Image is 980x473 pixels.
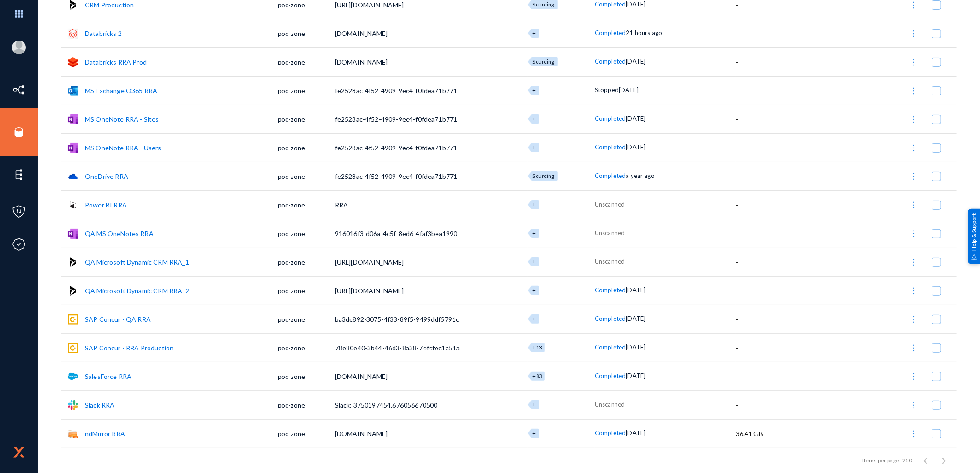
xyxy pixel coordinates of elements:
[68,29,78,39] img: databricks.png
[595,343,626,351] span: Completed
[335,258,404,266] span: [URL][DOMAIN_NAME]
[533,230,536,236] span: +
[595,0,626,8] span: Completed
[85,172,128,180] a: OneDrive RRA
[909,0,919,10] img: icon-more.svg
[68,143,78,153] img: onenote.png
[595,401,625,408] span: Unscanned
[278,76,335,105] td: poc-zone
[626,58,646,65] span: [DATE]
[626,0,646,8] span: [DATE]
[533,201,536,207] span: +
[278,276,335,305] td: poc-zone
[85,201,127,209] a: Power BI RRA
[971,254,977,260] img: help_support.svg
[85,230,154,237] a: QA MS OneNotes RRA
[68,314,78,325] img: sapconcur.svg
[85,372,131,380] a: SalesForce RRA
[335,287,404,295] span: [URL][DOMAIN_NAME]
[626,315,646,322] span: [DATE]
[736,390,793,419] td: -
[595,58,626,65] span: Completed
[335,430,388,438] span: [DOMAIN_NAME]
[68,86,78,96] img: o365mail.svg
[68,114,78,124] img: onenote.png
[909,372,919,381] img: icon-more.svg
[68,229,78,239] img: onenote.png
[85,287,189,295] a: QA Microsoft Dynamic CRM RRA_2
[909,258,919,267] img: icon-more.svg
[85,258,189,266] a: QA Microsoft Dynamic CRM RRA_1
[85,344,173,352] a: SAP Concur - RRA Production
[335,115,458,123] span: fe2528ac-4f52-4909-9ec4-f0fdea71b771
[595,315,626,322] span: Completed
[909,58,919,67] img: icon-more.svg
[626,372,646,379] span: [DATE]
[335,372,388,380] span: [DOMAIN_NAME]
[533,173,555,179] span: Sourcing
[909,315,919,324] img: icon-more.svg
[595,258,625,265] span: Unscanned
[68,400,78,410] img: slack.svg
[278,362,335,390] td: poc-zone
[736,305,793,333] td: -
[335,172,458,180] span: fe2528ac-4f52-4909-9ec4-f0fdea71b771
[626,343,646,351] span: [DATE]
[335,201,348,209] span: RRA
[736,76,793,105] td: -
[85,1,134,9] a: CRM Production
[335,87,458,95] span: fe2528ac-4f52-4909-9ec4-f0fdea71b771
[278,305,335,333] td: poc-zone
[736,190,793,219] td: -
[595,286,626,294] span: Completed
[968,209,980,264] div: Help & Support
[533,59,555,65] span: Sourcing
[736,105,793,133] td: -
[909,343,919,353] img: icon-more.svg
[85,30,122,37] a: Databricks 2
[68,171,78,182] img: onedrive.png
[595,229,625,236] span: Unscanned
[909,229,919,238] img: icon-more.svg
[909,86,919,95] img: icon-more.svg
[533,344,542,350] span: +13
[533,287,536,293] span: +
[736,248,793,276] td: -
[335,144,458,152] span: fe2528ac-4f52-4909-9ec4-f0fdea71b771
[68,57,78,67] img: databricksfs.png
[909,115,919,124] img: icon-more.svg
[12,41,26,54] img: blank-profile-picture.png
[626,172,655,179] span: a year ago
[909,429,919,438] img: icon-more.svg
[335,58,388,66] span: [DOMAIN_NAME]
[12,168,26,182] img: icon-elements.svg
[736,362,793,390] td: -
[85,144,161,152] a: MS OneNote RRA - Users
[909,29,919,38] img: icon-more.svg
[533,259,536,265] span: +
[533,373,542,379] span: +83
[736,333,793,362] td: -
[909,401,919,410] img: icon-more.svg
[12,83,26,97] img: icon-inventory.svg
[595,429,626,437] span: Completed
[619,86,639,94] span: [DATE]
[335,230,458,237] span: 916016f3-d06a-4c5f-8ed6-4faf3bea1990
[533,144,536,150] span: +
[909,201,919,210] img: icon-more.svg
[916,451,935,469] button: Previous page
[85,87,157,95] a: MS Exchange O365 RRA
[909,286,919,296] img: icon-more.svg
[278,419,335,448] td: poc-zone
[736,219,793,248] td: -
[595,172,626,179] span: Completed
[595,143,626,151] span: Completed
[278,133,335,162] td: poc-zone
[533,316,536,322] span: +
[736,19,793,47] td: -
[533,1,555,7] span: Sourcing
[335,1,404,9] span: [URL][DOMAIN_NAME]
[595,201,625,208] span: Unscanned
[736,276,793,305] td: -
[12,205,26,219] img: icon-policies.svg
